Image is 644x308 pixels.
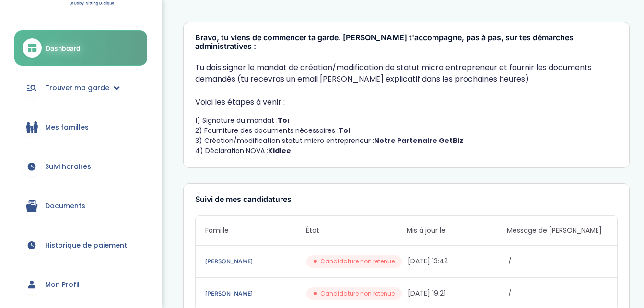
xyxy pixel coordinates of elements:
[14,267,147,302] a: Mon Profil
[195,34,618,50] h3: Bravo, tu viens de commencer ta garde. [PERSON_NAME] t'accompagne, pas à pas, sur tes démarches a...
[195,136,618,146] li: 3) Création/modification statut micro entrepreneur :
[320,257,395,266] span: Candidature non retenue
[408,256,507,266] span: [DATE] 13:42
[14,71,147,105] a: Trouver ma garde
[45,122,89,132] span: Mes familles
[205,225,306,236] span: Famille
[45,280,80,290] span: Mon Profil
[14,149,147,184] a: Suivi horaires
[45,201,85,211] span: Documents
[14,228,147,262] a: Historique de paiement
[339,126,350,135] strong: Toi
[14,189,147,223] a: Documents
[306,225,407,236] span: État
[268,146,291,155] strong: Kidlee
[407,225,507,236] span: Mis à jour le
[278,116,289,125] strong: Toi
[507,225,608,236] span: Message de [PERSON_NAME]
[508,256,608,266] span: /
[45,240,127,250] span: Historique de paiement
[45,162,91,172] span: Suivi horaires
[195,126,618,136] li: 2) Fourniture des documents nécessaires :
[195,116,618,126] li: 1) Signature du mandat :
[374,136,463,145] strong: Notre Partenaire GetBiz
[205,288,304,299] a: [PERSON_NAME]
[14,30,147,66] a: Dashboard
[195,96,618,108] p: Voici les étapes à venir :
[45,83,109,93] span: Trouver ma garde
[320,289,395,298] span: Candidature non retenue
[195,62,618,85] p: Tu dois signer le mandat de création/modification de statut micro entrepreneur et fournir les doc...
[195,195,618,204] h3: Suivi de mes candidatures
[195,146,618,156] li: 4) Déclaration NOVA :
[205,256,304,267] a: [PERSON_NAME]
[408,288,507,298] span: [DATE] 19:21
[508,288,608,298] span: /
[14,110,147,144] a: Mes familles
[46,43,81,53] span: Dashboard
